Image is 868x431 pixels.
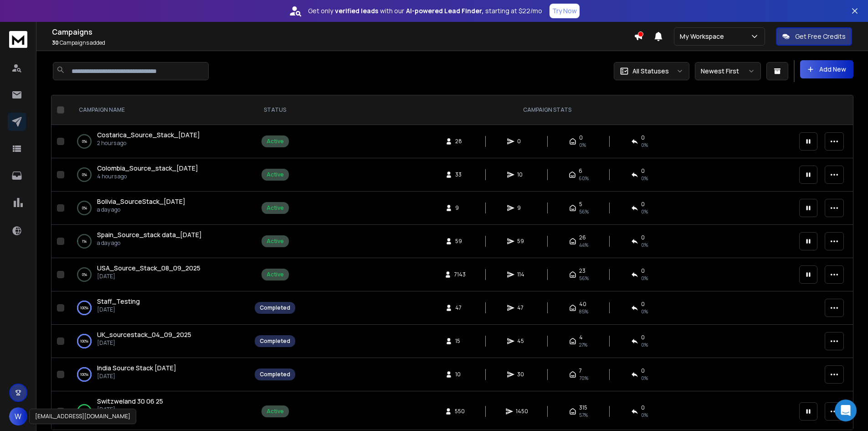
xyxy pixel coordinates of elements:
[579,167,582,175] span: 6
[641,167,645,175] span: 0
[455,408,465,415] span: 550
[97,264,200,273] a: USA_Source_Stack_08_09_2025
[249,95,301,125] th: STATUS
[335,6,378,16] strong: verified leads
[455,204,464,212] span: 9
[641,308,648,315] span: 0 %
[97,306,140,313] p: [DATE]
[517,204,526,212] span: 9
[406,6,483,16] strong: AI-powered Lead Finder,
[97,406,163,413] p: [DATE]
[552,6,577,16] p: Try Now
[267,204,284,212] div: Active
[455,171,464,178] span: 33
[267,138,284,145] div: Active
[52,39,59,47] span: 30
[516,408,528,415] span: 1450
[579,175,589,182] span: 60 %
[9,407,27,426] button: W
[454,271,466,278] span: 7143
[68,291,249,325] td: 100%Staff_Testing[DATE]
[267,271,284,278] div: Active
[641,175,648,182] span: 0 %
[97,239,202,247] p: a day ago
[579,334,583,341] span: 4
[97,330,191,339] a: UK_sourcestack_04_09_2025
[517,238,526,245] span: 59
[97,339,191,347] p: [DATE]
[579,275,589,282] span: 56 %
[641,404,645,411] span: 0
[641,367,645,374] span: 0
[641,341,648,348] span: 0 %
[579,374,588,382] span: 70 %
[97,297,140,306] a: Staff_Testing
[579,141,586,149] span: 0%
[97,273,200,280] p: [DATE]
[97,140,200,147] p: 2 hours ago
[97,397,163,406] a: Switzweland 30 06 25
[776,27,852,46] button: Get Free Credits
[267,408,284,415] div: Active
[52,26,634,37] h1: Campaigns
[97,230,202,239] span: Spain_Source_stack data_[DATE]
[29,409,136,424] div: [EMAIL_ADDRESS][DOMAIN_NAME]
[68,258,249,291] td: 0%USA_Source_Stack_08_09_2025[DATE]
[68,225,249,258] td: 1%Spain_Source_stack data_[DATE]a day ago
[579,341,587,348] span: 27 %
[579,241,588,249] span: 44 %
[97,130,200,139] span: Costarica_Source_Stack_[DATE]
[641,334,645,341] span: 0
[579,404,587,411] span: 315
[267,171,284,178] div: Active
[82,170,87,179] p: 0 %
[80,303,88,312] p: 100 %
[97,363,176,372] span: India Source Stack [DATE]
[68,125,249,158] td: 0%Costarica_Source_Stack_[DATE]2 hours ago
[455,138,464,145] span: 28
[68,95,249,125] th: CAMPAIGN NAME
[641,134,645,141] span: 0
[517,371,526,378] span: 30
[82,137,87,146] p: 0 %
[68,158,249,192] td: 0%Colombia_Source_stack_[DATE]4 hours ago
[641,411,648,419] span: 0 %
[455,371,464,378] span: 10
[97,164,198,173] a: Colombia_Source_stack_[DATE]
[800,60,853,78] button: Add New
[641,234,645,241] span: 0
[517,304,526,312] span: 47
[260,304,290,312] div: Completed
[82,237,87,246] p: 1 %
[455,304,464,312] span: 47
[52,39,634,47] p: Campaigns added
[82,270,87,279] p: 0 %
[81,407,87,416] p: 81 %
[579,134,583,141] span: 0
[82,203,87,213] p: 0 %
[579,267,586,275] span: 23
[579,411,588,419] span: 57 %
[97,230,202,239] a: Spain_Source_stack data_[DATE]
[97,297,140,306] span: Staff_Testing
[550,4,580,18] button: Try Now
[80,370,88,379] p: 100 %
[97,197,185,206] a: Bolivia_SourceStack_[DATE]
[641,241,648,249] span: 0 %
[9,31,27,48] img: logo
[579,367,582,374] span: 7
[641,141,648,149] span: 0%
[455,338,464,345] span: 15
[301,95,794,125] th: CAMPAIGN STATS
[795,32,846,41] p: Get Free Credits
[517,138,526,145] span: 0
[68,325,249,358] td: 100%UK_sourcestack_04_09_2025[DATE]
[579,301,586,308] span: 40
[308,6,542,16] p: Get only with our starting at $22/mo
[641,201,645,208] span: 0
[641,208,648,215] span: 0 %
[97,397,163,405] span: Switzweland 30 06 25
[641,374,648,382] span: 0 %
